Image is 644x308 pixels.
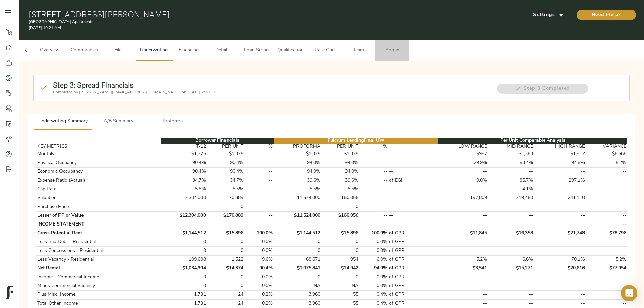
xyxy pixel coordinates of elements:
td: $6,566 [586,150,627,159]
th: Fulcrum Lending Final UW [274,138,438,144]
button: Settings [523,10,574,20]
td: 5.2% [586,255,627,264]
td: -- [359,211,388,220]
td: 94.0% [274,167,321,176]
h1: [STREET_ADDRESS][PERSON_NAME] [29,9,433,19]
td: $11,524,000 [274,211,321,220]
td: Total Other Income [36,299,161,308]
th: PER UNIT [207,144,244,150]
td: $1,144,512 [161,229,207,238]
td: NA [274,282,321,290]
td: 0.0% [244,246,274,255]
span: Team [345,46,371,55]
td: Purchase Price [36,203,161,211]
td: -- [438,167,488,176]
td: of GPR [388,246,438,255]
td: -- [359,167,388,176]
td: -- [438,203,488,211]
td: 3,960 [274,299,321,308]
td: -- [534,167,586,176]
td: $20,616 [534,264,586,273]
td: 0 [274,238,321,246]
td: $14,374 [207,264,244,273]
td: -- [586,246,627,255]
p: [DATE] 10:21 AM [29,25,433,31]
td: -- [488,246,534,255]
td: 0.0% [244,282,274,290]
td: 29.9% [438,159,488,167]
td: Less Vacancy - Residential [36,255,161,264]
td: -- [359,194,388,203]
td: of GPR [388,238,438,246]
td: 90.4% [207,159,244,167]
td: 0 [207,273,244,282]
td: 297.1% [534,176,586,185]
td: 85.7% [488,176,534,185]
span: Financing [176,46,201,55]
span: Admin [379,46,405,55]
th: PROFORMA [274,144,321,150]
td: -- [488,211,534,220]
td: -- [438,290,488,299]
td: 100.0% [244,229,274,238]
td: $1,144,512 [274,229,321,238]
td: -- [586,211,627,220]
td: -- [586,203,627,211]
td: 90.4% [244,264,274,273]
td: 5.5% [321,185,359,194]
td: $1,075,841 [274,264,321,273]
td: of GPR [388,299,438,308]
td: of GPR [388,255,438,264]
span: Files [106,46,132,55]
td: -- [586,299,627,308]
td: 0.4% [359,290,388,299]
th: % [244,144,274,150]
td: $16,358 [488,229,534,238]
td: -- [244,167,274,176]
td: Less Bad Debt - Residential [36,238,161,246]
span: Need Help? [583,11,629,19]
td: -- [244,203,274,211]
td: $160,056 [321,211,359,220]
th: T-12 [161,144,207,150]
span: Overview [37,46,63,55]
td: -- [438,273,488,282]
td: 5.2% [438,255,488,264]
td: -- [388,150,438,159]
td: Gross Potential Rent [36,229,161,238]
td: Plus Misc. Income [36,290,161,299]
th: HIGH RANGE [534,144,586,150]
td: 0 [274,246,321,255]
td: Income - Commercial Income [36,273,161,282]
td: $170,889 [207,211,244,220]
td: 6.6% [488,255,534,264]
td: -- [534,299,586,308]
th: VARIANCE [586,144,627,150]
td: 0 [161,273,207,282]
td: 170,889 [207,194,244,203]
td: -- [488,238,534,246]
td: 24 [207,290,244,299]
td: 24 [207,299,244,308]
span: Settings [530,11,567,19]
div: Open Intercom Messenger [621,285,637,301]
td: -- [388,194,438,203]
td: 5.2% [586,159,627,167]
th: MID RANGE [488,144,534,150]
th: % [359,144,388,150]
td: 0.0% [359,273,388,282]
td: $15,271 [488,264,534,273]
td: -- [359,159,388,167]
td: -- [244,185,274,194]
strong: Step 3: Spread Financials [53,80,133,89]
td: of GPR [388,264,438,273]
td: -- [586,282,627,290]
td: 90.4% [161,159,207,167]
td: 0 [207,238,244,246]
td: 4.1% [488,185,534,194]
span: Rate Grid [312,46,337,55]
td: 0.0% [244,273,274,282]
td: -- [586,220,627,229]
td: -- [388,159,438,167]
td: -- [534,290,586,299]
